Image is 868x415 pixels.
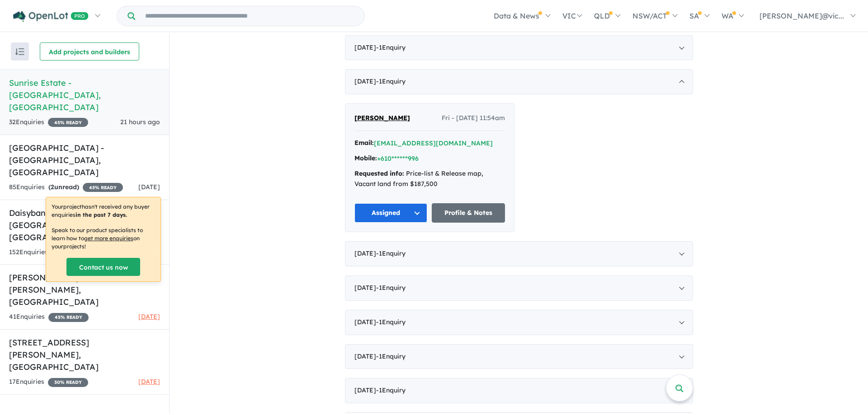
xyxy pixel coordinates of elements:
[354,139,374,147] strong: Email:
[66,258,140,276] a: Contact us now
[759,11,844,20] span: [PERSON_NAME]@vic...
[374,139,493,148] button: [EMAIL_ADDRESS][DOMAIN_NAME]
[345,310,693,335] div: [DATE]
[354,154,377,162] strong: Mobile:
[48,313,89,322] span: 45 % READY
[345,344,693,369] div: [DATE]
[138,183,160,191] span: [DATE]
[138,312,160,321] span: [DATE]
[345,35,693,61] div: [DATE]
[376,386,406,394] span: - 1 Enquir y
[51,183,54,191] span: 2
[48,378,88,387] span: 30 % READY
[40,42,139,61] button: Add projects and builders
[354,169,404,177] strong: Requested info:
[345,275,693,301] div: [DATE]
[376,43,406,51] span: - 1 Enquir y
[15,48,24,55] img: sort.svg
[13,11,89,22] img: Openlot PRO Logo White
[432,203,505,223] a: Profile & Notes
[376,77,406,85] span: - 1 Enquir y
[9,207,160,243] h5: Daisybank Estate - [GEOGRAPHIC_DATA] , [GEOGRAPHIC_DATA]
[48,118,88,127] span: 45 % READY
[9,247,126,258] div: 152 Enquir ies
[83,183,123,192] span: 45 % READY
[354,168,505,190] div: Price-list & Release map, Vacant land from $187,500
[9,182,123,193] div: 85 Enquir ies
[138,378,160,386] span: [DATE]
[345,69,693,94] div: [DATE]
[137,6,363,26] input: Try estate name, suburb, builder or developer
[9,312,89,322] div: 41 Enquir ies
[345,378,693,403] div: [DATE]
[75,211,127,218] b: in the past 7 days.
[52,203,155,219] p: Your project hasn't received any buyer enquiries
[48,183,79,191] strong: ( unread)
[376,284,406,292] span: - 1 Enquir y
[52,226,155,251] p: Speak to our product specialists to learn how to on your projects !
[354,113,410,124] a: [PERSON_NAME]
[354,203,428,223] button: Assigned
[9,271,160,308] h5: [PERSON_NAME] River Estate - [PERSON_NAME] , [GEOGRAPHIC_DATA]
[84,235,133,242] u: get more enquiries
[9,336,160,373] h5: [STREET_ADDRESS][PERSON_NAME] , [GEOGRAPHIC_DATA]
[9,377,88,387] div: 17 Enquir ies
[9,117,88,128] div: 32 Enquir ies
[442,113,505,124] span: Fri - [DATE] 11:54am
[345,241,693,266] div: [DATE]
[9,77,160,113] h5: Sunrise Estate - [GEOGRAPHIC_DATA] , [GEOGRAPHIC_DATA]
[376,318,406,326] span: - 1 Enquir y
[9,142,160,178] h5: [GEOGRAPHIC_DATA] - [GEOGRAPHIC_DATA] , [GEOGRAPHIC_DATA]
[120,118,160,126] span: 21 hours ago
[376,249,406,257] span: - 1 Enquir y
[354,114,410,122] span: [PERSON_NAME]
[376,352,406,360] span: - 1 Enquir y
